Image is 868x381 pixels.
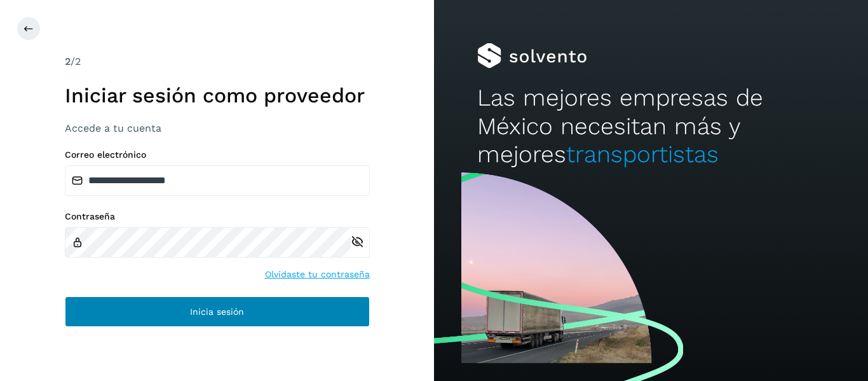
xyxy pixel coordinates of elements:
div: /2 [65,54,370,69]
h3: Accede a tu cuenta [65,122,370,134]
h1: Iniciar sesión como proveedor [65,83,370,107]
a: Olvidaste tu contraseña [265,268,370,281]
label: Correo electrónico [65,149,370,160]
span: 2 [65,55,71,67]
h2: Las mejores empresas de México necesitan más y mejores [477,84,824,169]
button: Inicia sesión [65,296,370,327]
span: transportistas [566,141,719,168]
label: Contraseña [65,211,370,222]
span: Inicia sesión [190,307,244,316]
